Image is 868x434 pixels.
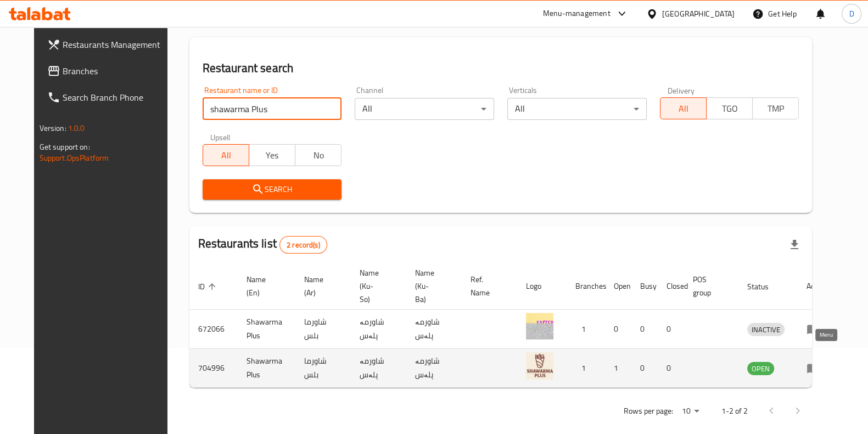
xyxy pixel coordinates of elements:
div: Total records count [279,236,327,254]
div: All [355,98,494,120]
span: All [665,101,702,117]
h2: Restaurant search [203,60,799,76]
span: Search Branch Phone [63,91,170,104]
td: 0 [631,349,658,388]
button: TMP [752,97,799,119]
span: Version: [40,121,66,135]
td: شاورما بلس [295,349,351,388]
label: Delivery [668,86,695,94]
td: 0 [605,310,631,349]
input: Search for restaurant name or ID.. [203,98,342,120]
img: Shawarma Plus [526,313,553,340]
button: No [295,144,341,166]
td: 1 [567,349,605,388]
a: Restaurants Management [38,31,179,58]
span: Branches [63,64,170,78]
th: Busy [631,263,658,310]
div: Export file [781,232,808,258]
span: Name (Ar) [304,273,338,299]
span: Status [747,280,783,293]
td: 0 [631,310,658,349]
th: Open [605,263,631,310]
span: OPEN [747,362,774,375]
th: Logo [517,263,567,310]
span: No [300,147,337,163]
a: Branches [38,58,179,84]
span: Get support on: [40,140,90,154]
a: Support.OpsPlatform [40,151,109,165]
div: [GEOGRAPHIC_DATA] [662,8,735,20]
p: 1-2 of 2 [721,404,747,418]
span: Ref. Name [471,273,504,299]
button: All [203,144,249,166]
img: Shawarma Plus [526,352,553,380]
div: Rows per page: [677,403,703,420]
th: Closed [658,263,684,310]
span: POS group [693,273,725,299]
td: 704996 [189,349,238,388]
button: Yes [249,144,295,166]
span: Restaurants Management [63,38,170,51]
span: ID [198,280,219,293]
td: 672066 [189,310,238,349]
td: Shawarma Plus [238,349,295,388]
td: 1 [605,349,631,388]
span: Name (Ku-So) [360,266,393,306]
button: TGO [706,97,753,119]
div: INACTIVE [747,323,785,336]
span: 2 record(s) [280,240,327,250]
a: Search Branch Phone [38,84,179,111]
span: All [208,147,245,163]
td: Shawarma Plus [238,310,295,349]
button: All [660,97,707,119]
span: D [849,8,854,20]
th: Branches [567,263,605,310]
span: INACTIVE [747,323,785,336]
td: 0 [658,349,684,388]
span: Search [211,183,333,196]
p: Rows per page: [623,404,673,418]
td: شاورمە پلەس [406,310,462,349]
h2: Restaurants list [198,235,327,254]
th: Action [798,263,836,310]
div: Menu [807,322,827,336]
span: Yes [254,147,291,163]
span: Name (Ku-Ba) [415,266,449,306]
td: شاورما بلس [295,310,351,349]
td: 0 [658,310,684,349]
td: 1 [567,310,605,349]
span: TMP [757,101,794,117]
button: Search [203,179,342,200]
td: شاورمە پلەس [406,349,462,388]
span: TGO [711,101,748,117]
td: شاورمە پلەس [351,349,406,388]
div: All [507,98,647,120]
span: Name (En) [247,273,282,299]
table: enhanced table [189,263,836,388]
label: Upsell [210,133,231,141]
span: 1.0.0 [68,121,85,135]
td: شاورمە پلەس [351,310,406,349]
div: Menu-management [543,7,611,20]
